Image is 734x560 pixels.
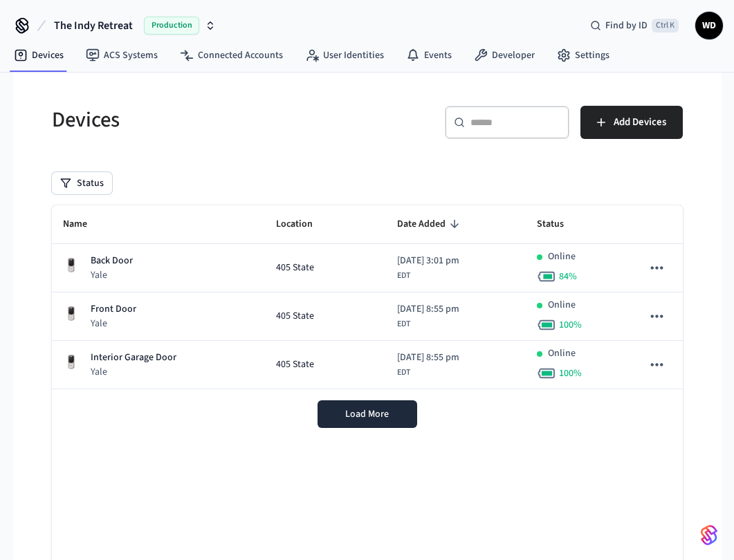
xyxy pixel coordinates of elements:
[294,43,395,68] a: User Identities
[276,214,331,235] span: Location
[54,17,133,34] span: The Indy Retreat
[52,172,112,194] button: Status
[276,309,314,324] span: 405 State
[701,524,717,546] img: SeamLogoGradient.69752ec5.svg
[3,43,75,68] a: Devices
[397,302,459,317] span: [DATE] 8:55 pm
[579,13,690,38] div: Find by IDCtrl K
[548,346,576,361] p: Online
[463,43,546,68] a: Developer
[397,351,459,379] div: America/New_York
[345,407,389,421] span: Load More
[63,257,80,274] img: Yale Assure Touchscreen Wifi Smart Lock, Satin Nickel, Front
[559,366,582,380] span: 100 %
[397,302,459,330] div: America/New_York
[605,19,648,32] span: Find by ID
[63,306,80,322] img: Yale Assure Touchscreen Wifi Smart Lock, Satin Nickel, Front
[169,43,294,68] a: Connected Accounts
[546,43,621,68] a: Settings
[91,317,136,330] p: Yale
[397,270,410,282] span: EDT
[276,357,314,372] span: 405 State
[614,113,666,131] span: Add Devices
[652,19,679,32] span: Ctrl K
[697,13,722,38] span: WD
[397,214,464,235] span: Date Added
[91,302,136,317] p: Front Door
[91,365,176,379] p: Yale
[695,12,723,39] button: WD
[63,214,105,235] span: Name
[397,318,410,330] span: EDT
[397,351,459,365] span: [DATE] 8:55 pm
[91,268,133,282] p: Yale
[580,106,683,139] button: Add Devices
[397,254,459,268] span: [DATE] 3:01 pm
[52,205,683,389] table: sticky table
[548,298,576,312] p: Online
[276,261,314,275] span: 405 State
[537,214,582,235] span: Status
[52,106,359,134] h5: Devices
[559,270,577,283] span: 84 %
[91,254,133,268] p: Back Door
[397,366,410,379] span: EDT
[559,318,582,332] span: 100 %
[397,254,459,282] div: America/New_York
[318,400,417,428] button: Load More
[63,354,80,371] img: Yale Assure Touchscreen Wifi Smart Lock, Satin Nickel, Front
[75,43,169,68] a: ACS Systems
[548,250,576,264] p: Online
[395,43,463,68] a: Events
[144,17,199,35] span: Production
[91,351,176,365] p: Interior Garage Door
